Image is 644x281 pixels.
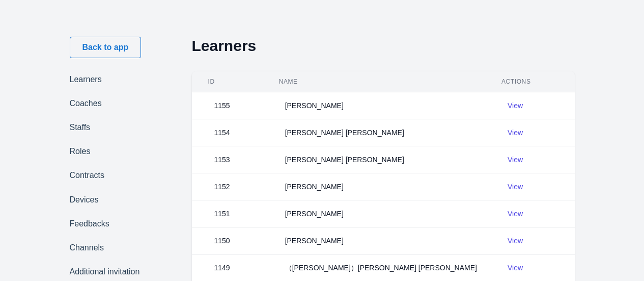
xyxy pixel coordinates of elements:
[508,237,523,245] a: View
[65,263,163,281] a: Additional invitation
[192,37,575,55] h2: Learners
[508,264,523,272] a: View
[508,156,523,164] a: View
[279,236,350,246] div: [PERSON_NAME]
[208,155,236,165] div: 1153
[208,182,236,192] div: 1152
[65,118,163,136] a: Staffs
[508,101,523,110] a: View
[508,183,523,191] a: View
[65,215,163,233] a: Feedbacks
[279,127,410,138] div: [PERSON_NAME] [PERSON_NAME]
[70,37,142,58] a: Back to app
[208,127,236,138] div: 1154
[208,236,236,246] div: 1150
[279,182,350,192] div: [PERSON_NAME]
[208,100,236,111] div: 1155
[65,94,163,112] a: Coaches
[508,210,523,218] a: View
[508,129,523,137] a: View
[65,167,163,185] a: Contracts
[279,100,350,111] div: [PERSON_NAME]
[65,191,163,209] a: Devices
[65,70,163,88] a: Learners
[208,263,236,273] div: 1149
[192,71,273,92] th: ID
[273,71,495,92] th: Name
[279,209,350,219] div: [PERSON_NAME]
[279,155,410,165] div: [PERSON_NAME] [PERSON_NAME]
[495,71,575,92] th: Actions
[208,209,236,219] div: 1151
[279,263,483,273] div: （[PERSON_NAME]）[PERSON_NAME] [PERSON_NAME]
[65,143,163,161] a: Roles
[65,239,163,257] a: Channels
